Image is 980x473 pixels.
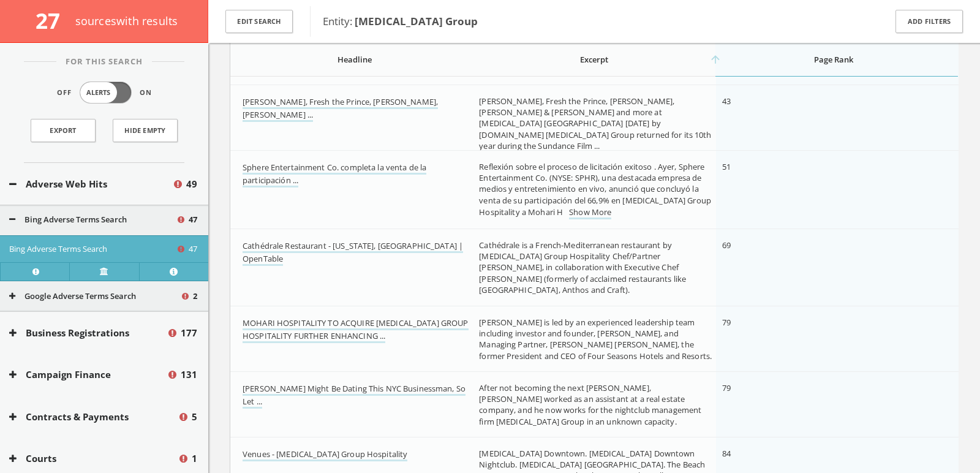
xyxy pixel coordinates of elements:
span: [PERSON_NAME] is led by an experienced leadership team including investor and founder, [PERSON_NA... [479,317,712,361]
span: Cathédrale is a French-Mediterranean restaurant by [MEDICAL_DATA] Group Hospitality Chef/Partner ... [479,240,686,295]
button: Bing Adverse Terms Search [9,214,176,226]
span: 79 [722,317,731,328]
b: [MEDICAL_DATA] Group [355,14,478,28]
span: [PERSON_NAME], Fresh the Prince, [PERSON_NAME], [PERSON_NAME] & [PERSON_NAME] and more at [MEDICA... [479,96,711,151]
span: 47 [189,214,197,226]
button: Courts [9,452,178,466]
button: Adverse Web Hits [9,177,172,191]
span: Page Rank [814,54,853,65]
span: 43 [722,96,731,107]
span: After not becoming the next [PERSON_NAME], [PERSON_NAME] worked as an assistant at a real estate ... [479,382,701,427]
span: 27 [36,6,70,35]
span: 2 [193,290,197,303]
span: 79 [722,382,731,393]
span: 1 [192,452,197,466]
button: Bing Adverse Terms Search [9,243,176,255]
span: 131 [181,368,197,382]
a: Sphere Entertainment Co. completa la venta de la participación ... [243,162,426,187]
a: [PERSON_NAME], Fresh the Prince, [PERSON_NAME], [PERSON_NAME] ... [243,96,438,122]
span: 177 [181,326,197,340]
span: source s with results [75,13,178,28]
span: For This Search [56,56,152,68]
a: Show More [569,206,611,219]
button: Business Registrations [9,326,167,340]
span: 49 [186,177,197,191]
a: MOHARI HOSPITALITY TO ACQUIRE [MEDICAL_DATA] GROUP HOSPITALITY FURTHER ENHANCING ... [243,317,469,343]
button: Edit Search [225,10,293,34]
a: Verify at source [69,262,138,281]
a: Export [31,119,96,142]
button: Google Adverse Terms Search [9,290,180,303]
span: Reflexión sobre el proceso de licitación exitoso . Ayer, Sphere Entertainment Co. (NYSE: SPHR), u... [479,161,711,218]
span: Entity: [323,14,478,28]
button: Add Filters [895,10,963,34]
span: 5 [192,410,197,424]
a: Cathédrale Restaurant - [US_STATE], [GEOGRAPHIC_DATA] | OpenTable [243,240,463,266]
span: Off [57,88,72,98]
button: Campaign Finance [9,368,167,382]
a: Venues - [MEDICAL_DATA] Group Hospitality [243,448,407,461]
i: arrow_upward [709,53,722,66]
span: Headline [337,54,372,65]
span: 69 [722,240,731,251]
span: 84 [722,448,731,459]
span: 51 [722,161,731,172]
button: Hide Empty [113,119,178,142]
span: 47 [189,243,197,255]
span: On [140,88,152,98]
span: Excerpt [580,54,608,65]
button: Contracts & Payments [9,410,178,424]
a: [PERSON_NAME] Might Be Dating This NYC Businessman, So Let ... [243,383,466,409]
